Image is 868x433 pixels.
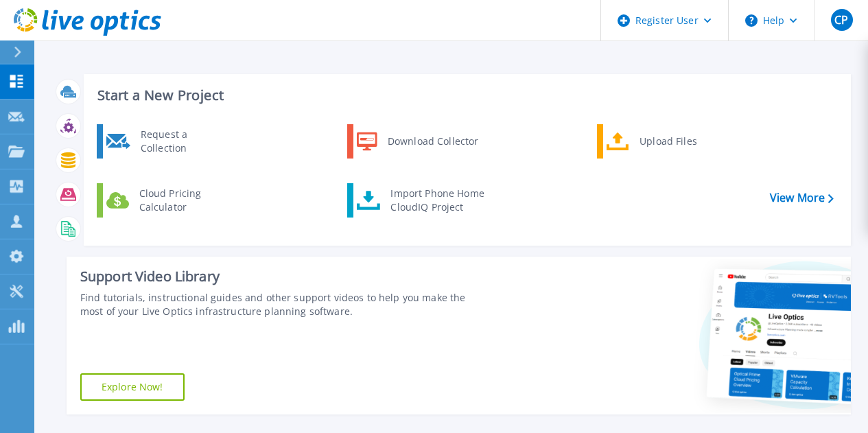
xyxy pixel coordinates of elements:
h3: Start a New Project [97,88,833,103]
a: View More [770,191,834,204]
div: Support Video Library [80,268,488,285]
a: Download Collector [347,124,488,159]
span: CP [834,14,848,25]
div: Cloud Pricing Calculator [132,187,234,214]
div: Download Collector [381,128,484,155]
div: Find tutorials, instructional guides and other support videos to help you make the most of your L... [80,291,488,318]
a: Explore Now! [80,373,185,401]
div: Upload Files [633,128,734,155]
div: Import Phone Home CloudIQ Project [384,187,491,214]
div: Request a Collection [134,128,234,155]
a: Request a Collection [97,124,237,159]
a: Upload Files [597,124,738,159]
a: Cloud Pricing Calculator [97,183,237,218]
